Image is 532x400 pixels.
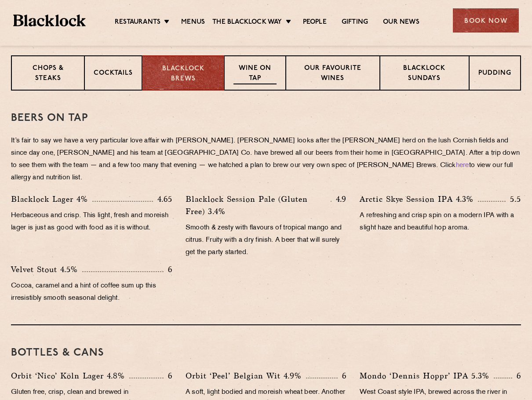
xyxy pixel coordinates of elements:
p: Cocoa, caramel and a hint of coffee sum up this irresistibly smooth seasonal delight. [11,280,172,305]
p: Orbit ‘Peel’ Belgian Wit 4.9% [186,370,306,382]
p: 6 [164,264,172,275]
p: Blacklock Lager 4% [11,193,92,205]
a: Restaurants [115,18,160,28]
p: Mondo ‘Dennis Hoppr’ IPA 5.3% [360,370,494,382]
p: 4.9 [332,193,347,205]
a: Gifting [342,18,368,28]
h3: BOTTLES & CANS [11,347,521,359]
p: Herbaceous and crisp. This light, fresh and moreish lager is just as good with food as it is with... [11,210,172,234]
a: Menus [181,18,205,28]
p: Our favourite wines [295,64,371,84]
p: 6 [164,370,172,382]
p: 4.65 [153,193,172,205]
p: 6 [338,370,346,382]
h3: Beers on tap [11,113,521,124]
p: Arctic Skye Session IPA 4.3% [360,193,478,205]
p: Blacklock Sundays [389,64,460,84]
p: Chops & Steaks [21,64,75,84]
p: Wine on Tap [233,64,277,84]
p: A refreshing and crisp spin on a modern IPA with a slight haze and beautiful hop aroma. [360,210,521,234]
p: Smooth & zesty with flavours of tropical mango and citrus. Fruity with a dry finish. A beer that ... [186,222,347,259]
a: The Blacklock Way [212,18,282,28]
a: Our News [383,18,419,28]
p: 5.5 [506,193,521,205]
img: BL_Textured_Logo-footer-cropped.svg [13,15,86,27]
a: People [303,18,327,28]
div: Book Now [453,8,519,33]
p: 6 [512,370,521,382]
p: Blacklock Session Pale (Gluten Free) 3.4% [186,193,331,218]
a: here [456,162,469,169]
p: Pudding [478,69,511,80]
p: Blacklock Brews [151,64,215,84]
p: Cocktails [94,69,133,80]
p: Orbit ‘Nico’ Köln Lager 4.8% [11,370,129,382]
p: It’s fair to say we have a very particular love affair with [PERSON_NAME]. [PERSON_NAME] looks af... [11,135,521,184]
p: Velvet Stout 4.5% [11,263,82,276]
